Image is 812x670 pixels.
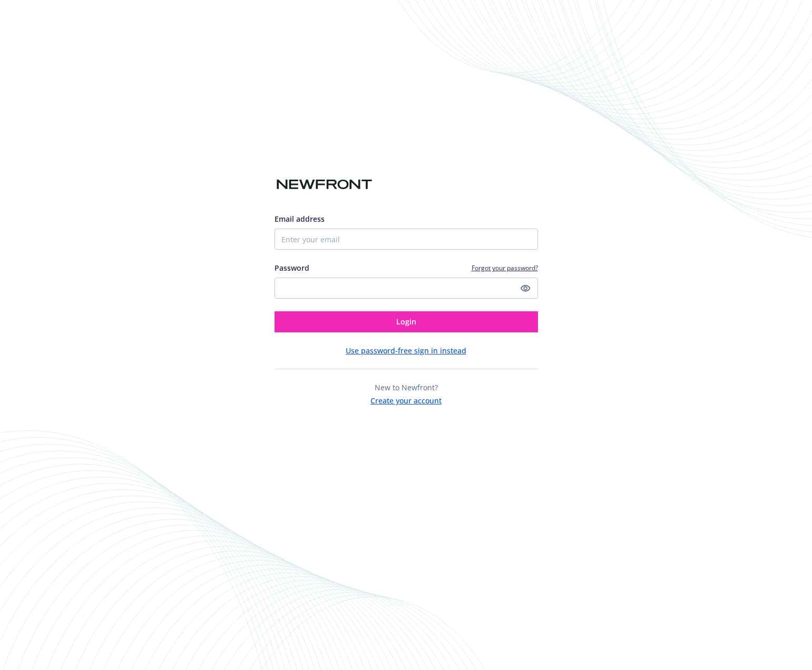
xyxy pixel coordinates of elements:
input: Enter your password [275,278,538,299]
label: Password [275,262,309,273]
button: Create your account [370,393,442,406]
span: New to Newfront? [375,382,438,392]
input: Enter your email [275,229,538,250]
button: Login [275,311,538,332]
span: Email address [275,214,325,224]
button: Use password-free sign in instead [346,345,466,356]
a: Forgot your password? [472,263,538,272]
a: Show password [519,282,532,294]
span: Login [396,317,416,327]
img: Newfront logo [275,175,374,194]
